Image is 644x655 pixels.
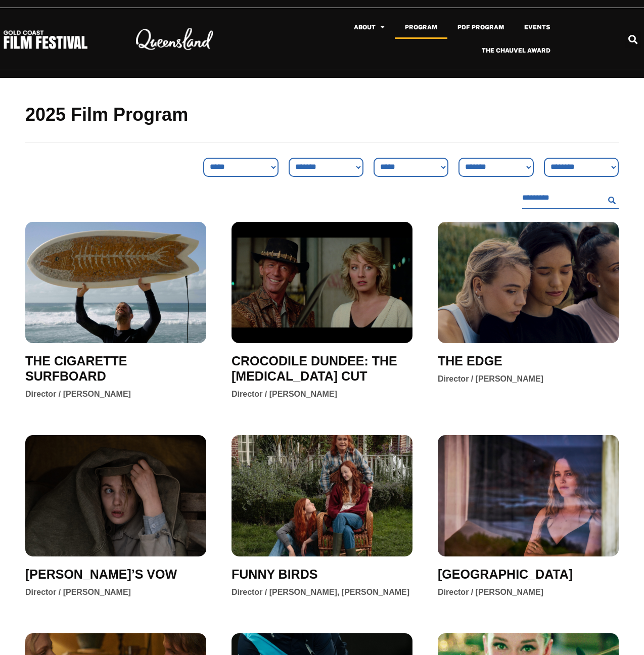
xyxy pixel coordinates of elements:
a: Events [514,16,561,39]
div: Director / [PERSON_NAME] [25,587,131,598]
select: Language [544,158,619,177]
div: Director / [PERSON_NAME] [438,373,543,385]
select: Sort filter [289,158,363,177]
a: CROCODILE DUNDEE: THE [MEDICAL_DATA] CUT [232,353,412,384]
a: THE EDGE [438,353,502,368]
div: Director / [PERSON_NAME] [232,389,337,400]
input: Search Filter [522,187,604,209]
a: The Chauvel Award [472,39,561,62]
nav: Menu [287,16,561,62]
h2: 2025 Film Program [25,103,619,127]
div: Director / [PERSON_NAME] [438,587,543,598]
select: Genre Filter [203,158,278,177]
a: [PERSON_NAME]’S VOW [25,567,177,582]
a: THE CIGARETTE SURFBOARD [25,353,206,384]
a: PDF Program [447,16,514,39]
div: Director / [PERSON_NAME] [25,389,131,400]
div: Director / [PERSON_NAME], [PERSON_NAME] [232,587,409,598]
a: [GEOGRAPHIC_DATA] [438,567,573,582]
select: Country Filter [458,158,533,177]
select: Venue Filter [374,158,448,177]
div: Search [625,31,641,48]
a: About [344,16,395,39]
a: FUNNY BIRDS [232,567,317,582]
a: Program [395,16,447,39]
